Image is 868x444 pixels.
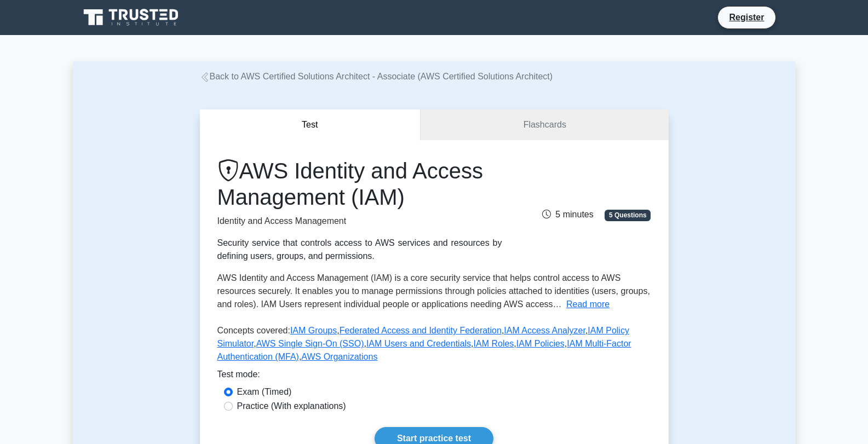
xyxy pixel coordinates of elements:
[504,326,585,335] a: IAM Access Analyzer
[217,368,651,385] div: Test mode:
[566,298,610,311] button: Read more
[217,158,502,210] h1: AWS Identity and Access Management (IAM)
[605,210,651,221] span: 5 Questions
[217,237,502,263] div: Security service that controls access to AWS services and resources by defining users, groups, an...
[217,324,651,368] p: Concepts covered: , , , , , , , , ,
[237,400,346,413] label: Practice (With explanations)
[542,210,593,219] span: 5 minutes
[217,215,502,228] p: Identity and Access Management
[237,385,292,399] label: Exam (Timed)
[340,326,502,335] a: Federated Access and Identity Federation
[516,339,565,348] a: IAM Policies
[200,109,421,141] button: Test
[217,273,650,309] span: AWS Identity and Access Management (IAM) is a core security service that helps control access to ...
[200,72,553,81] a: Back to AWS Certified Solutions Architect - Associate (AWS Certified Solutions Architect)
[474,339,514,348] a: IAM Roles
[421,109,668,141] a: Flashcards
[301,352,377,361] a: AWS Organizations
[366,339,471,348] a: IAM Users and Credentials
[290,326,337,335] a: IAM Groups
[217,339,631,361] a: IAM Multi-Factor Authentication (MFA)
[256,339,364,348] a: AWS Single Sign-On (SSO)
[722,10,771,24] a: Register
